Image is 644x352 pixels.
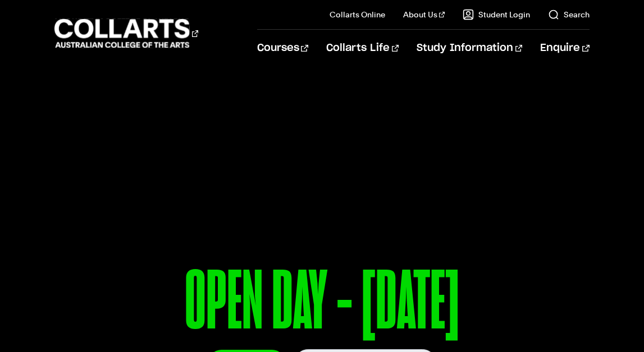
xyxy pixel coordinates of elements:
[54,259,589,349] p: OPEN DAY - [DATE]
[548,9,590,20] a: Search
[54,17,198,49] div: Go to homepage
[326,30,399,67] a: Collarts Life
[257,30,308,67] a: Courses
[540,30,589,67] a: Enquire
[403,9,445,20] a: About Us
[463,9,530,20] a: Student Login
[330,9,385,20] a: Collarts Online
[417,30,522,67] a: Study Information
